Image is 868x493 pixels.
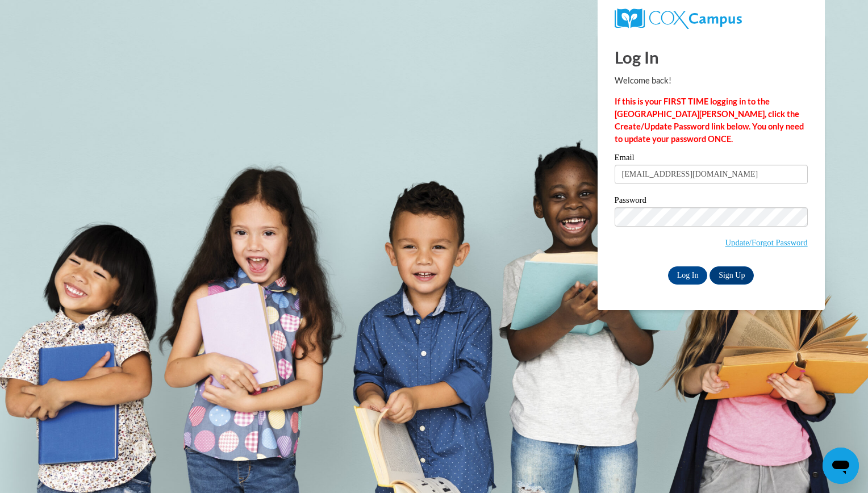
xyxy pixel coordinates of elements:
[710,266,754,285] a: Sign Up
[615,196,808,207] label: Password
[615,74,808,87] p: Welcome back!
[615,9,742,29] img: COX Campus
[615,153,808,165] label: Email
[615,97,804,144] strong: If this is your FIRST TIME logging in to the [GEOGRAPHIC_DATA][PERSON_NAME], click the Create/Upd...
[615,9,808,29] a: COX Campus
[668,266,708,285] input: Log In
[615,45,808,69] h1: Log In
[823,448,859,484] iframe: Button to launch messaging window
[725,238,808,247] a: Update/Forgot Password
